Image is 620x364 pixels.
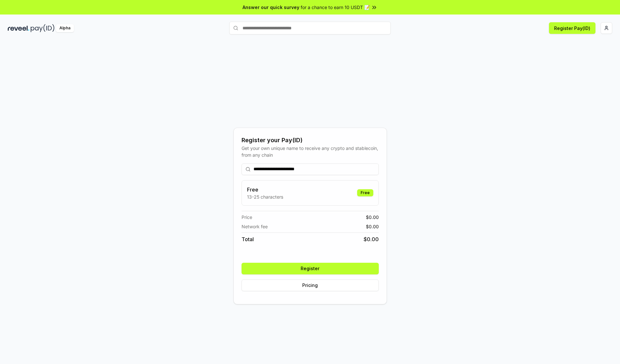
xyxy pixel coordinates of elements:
[242,263,379,274] button: Register
[357,189,373,196] div: Free
[243,4,299,11] span: Answer our quick survey
[549,22,595,34] button: Register Pay(ID)
[247,193,283,200] p: 13-25 characters
[366,214,379,221] span: $ 0.00
[247,186,283,193] h3: Free
[242,235,254,243] span: Total
[242,145,379,158] div: Get your own unique name to receive any crypto and stablecoin, from any chain
[31,24,55,32] img: pay_id
[56,24,74,32] div: Alpha
[301,4,370,11] span: for a chance to earn 10 USDT 📝
[242,223,268,230] span: Network fee
[364,235,379,243] span: $ 0.00
[242,136,379,145] div: Register your Pay(ID)
[366,223,379,230] span: $ 0.00
[242,280,379,291] button: Pricing
[8,24,29,32] img: reveel_dark
[242,214,252,221] span: Price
